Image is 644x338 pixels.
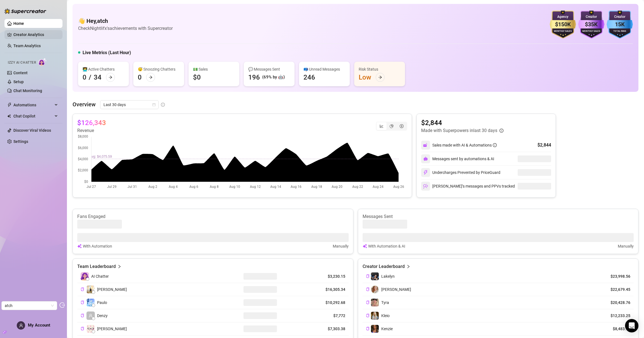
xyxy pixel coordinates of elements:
[363,214,634,220] article: Messages Sent
[368,243,405,249] article: With Automation & AI
[77,263,116,270] article: Team Leaderboard
[537,142,551,148] div: $2,844
[423,157,428,161] img: svg%3e
[7,103,12,107] span: thunderbolt
[371,312,379,320] img: Kleio
[97,326,127,332] span: [PERSON_NAME]
[578,14,604,20] div: Creator
[248,66,290,72] div: 💬 Messages Sent
[83,73,86,82] div: 0
[117,263,121,270] span: right
[366,274,370,278] button: Copy Creator ID
[81,313,84,318] button: Copy Teammate ID
[81,327,84,330] span: copy
[103,100,155,109] span: Last 30 days
[605,313,630,318] article: $12,233.25
[578,11,604,39] img: purple-badge-B9DA21FR.svg
[625,319,638,332] div: Open Intercom Messenger
[381,313,390,318] span: Kleio
[423,170,428,175] img: svg%3e
[87,299,95,306] img: Paulo
[605,326,630,332] article: $8,483.96
[7,114,11,118] img: Chat Copilot
[381,274,395,279] span: Lakelyn
[303,73,315,82] div: 246
[81,314,84,317] span: copy
[81,301,84,304] span: copy
[81,327,84,331] button: Copy Teammate ID
[298,313,345,318] article: $7,772
[366,274,370,278] span: copy
[390,124,394,128] span: pie-chart
[421,118,503,127] article: $2,844
[77,243,82,249] img: svg%3e
[13,21,24,26] a: Home
[298,287,345,292] article: $16,305.34
[77,214,349,220] article: Fans Engaged
[81,287,84,291] button: Copy Teammate ID
[371,272,379,280] img: Lakelyn
[3,330,7,334] span: build
[13,139,28,144] a: Settings
[4,8,46,14] img: logo-BBDzfeDw.svg
[406,263,410,270] span: right
[376,122,407,131] div: segmented control
[366,327,370,331] button: Copy Creator ID
[87,325,95,333] img: Alexandra Lator…
[607,20,633,29] div: 15K
[77,127,106,134] article: Revenue
[366,314,370,317] span: copy
[298,274,345,279] article: $3,230.15
[73,100,96,109] article: Overview
[13,88,42,93] a: Chat Monitoring
[421,154,494,163] div: Messages sent by automations & AI
[423,184,428,189] img: svg%3e
[89,314,93,318] span: user
[550,11,576,39] img: gold-badge-CigiZidd.svg
[13,128,51,133] a: Discover Viral Videos
[421,182,515,191] div: [PERSON_NAME]’s messages and PPVs tracked
[366,287,370,291] button: Copy Creator ID
[193,73,201,82] div: $0
[152,103,156,106] span: calendar
[607,11,633,39] img: blue-badge-DgoSNQY1.svg
[78,17,173,25] h4: 👋 Hey, atch
[607,14,633,20] div: Creator
[333,243,349,249] article: Manually
[381,300,389,305] span: Tyra
[378,75,382,79] span: arrow-right
[248,73,260,82] div: 196
[363,243,367,249] img: svg%3e
[550,14,576,20] div: Agency
[366,287,370,291] span: copy
[298,300,345,305] article: $10,292.68
[87,286,95,293] img: Adam Bautista
[28,323,50,328] span: My Account
[13,71,28,75] a: Content
[13,80,24,84] a: Setup
[298,326,345,332] article: $7,303.38
[359,66,401,72] div: Risk Status
[366,313,370,318] button: Copy Creator ID
[550,30,576,33] div: Monthly Sales
[83,49,131,56] h5: Live Metrics (Last Hour)
[607,30,633,33] div: Total Fans
[578,20,604,29] div: $35K
[138,66,180,72] div: 😴 Snoozing Chatters
[13,44,41,48] a: Team Analytics
[423,143,428,148] img: svg%3e
[78,25,173,32] article: Check Nightlifx's achievements with Supercreator
[91,273,109,279] span: AI Chatter
[161,103,165,107] span: info-circle
[13,30,58,39] a: Creator Analytics
[83,243,112,249] article: With Automation
[138,73,142,82] div: 0
[500,129,503,133] span: info-circle
[605,287,630,292] article: $22,679.45
[97,299,107,306] span: Paulo
[83,66,124,72] div: 👩‍💻 Active Chatters
[81,272,89,281] img: izzy-ai-chatter-avatar-DDCN_rTZ.svg
[366,301,370,304] span: copy
[363,263,405,270] article: Creator Leaderboard
[77,118,106,127] article: $126,343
